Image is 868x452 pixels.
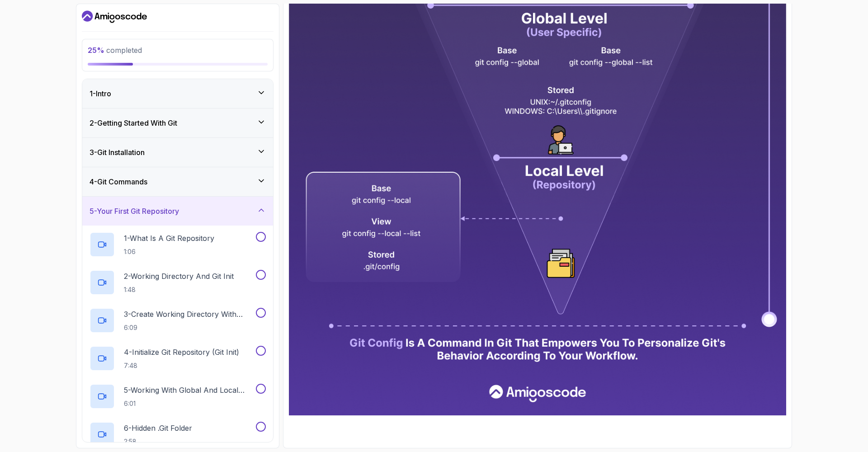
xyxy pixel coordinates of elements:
p: 1 - What Is A Git Repository [124,233,214,244]
p: 2:58 [124,437,192,446]
span: 25 % [88,46,104,55]
p: 6:01 [124,399,254,408]
button: 3-Create Working Directory With Mkdir6:09 [90,308,266,333]
button: 4-Initialize Git Repository (Git Init)7:48 [90,346,266,371]
p: 1:48 [124,285,234,294]
p: 5 - Working With Global And Local Configuration [124,385,254,395]
button: 1-Intro [82,79,273,108]
a: Dashboard [82,9,147,24]
p: 6:09 [124,323,254,332]
button: 2-Getting Started With Git [82,108,273,137]
h3: 2 - Getting Started With Git [90,118,177,128]
p: 3 - Create Working Directory With Mkdir [124,309,254,320]
p: 4 - Initialize Git Repository (Git Init) [124,347,239,358]
p: 7:48 [124,361,239,370]
p: 1:06 [124,247,214,256]
h3: 1 - Intro [90,88,111,99]
button: 1-What Is A Git Repository1:06 [90,232,266,257]
p: 2 - Working Directory And Git Init [124,271,234,282]
button: 2-Working Directory And Git Init1:48 [90,270,266,295]
span: completed [88,46,142,55]
h3: 3 - Git Installation [90,147,145,158]
p: 6 - Hidden .git Folder [124,423,192,433]
button: 4-Git Commands [82,167,273,196]
h3: 5 - Your First Git Repository [90,206,179,217]
button: 5-Working With Global And Local Configuration6:01 [90,384,266,409]
button: 6-Hidden .git Folder2:58 [90,422,266,447]
h3: 4 - Git Commands [90,176,147,187]
button: 3-Git Installation [82,138,273,167]
button: 5-Your First Git Repository [82,197,273,226]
